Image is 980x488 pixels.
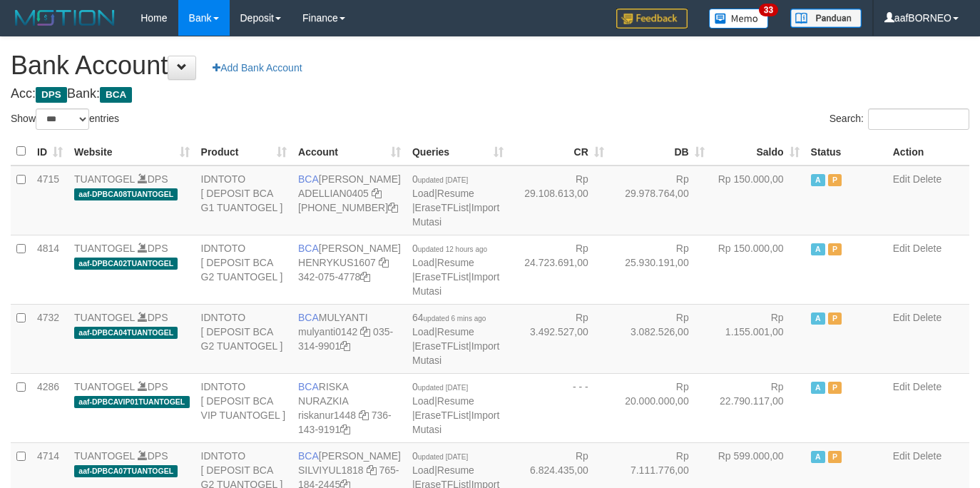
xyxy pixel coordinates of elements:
[36,87,67,103] span: DPS
[68,138,195,166] th: Website: activate to sort column ascending
[367,464,377,476] a: Copy SILVIYUL1818 to clipboard
[340,340,350,352] a: Copy 0353149901 to clipboard
[893,450,910,462] a: Edit
[31,166,68,235] td: 4715
[424,315,486,322] span: updated 6 mins ago
[360,271,370,283] a: Copy 3420754778 to clipboard
[610,373,710,442] td: Rp 20.000.000,00
[298,450,319,462] span: BCA
[412,381,468,392] span: 0
[298,464,364,476] a: SILVIYUL1818
[412,243,487,254] span: 0
[298,257,376,268] a: HENRYKUS1607
[298,381,319,392] span: BCA
[437,464,474,476] a: Resume
[74,188,178,200] span: aaf-DPBCA08TUANTOGEL
[372,188,382,199] a: Copy ADELLIAN0405 to clipboard
[412,173,468,185] span: 0
[68,304,195,373] td: DPS
[412,188,434,199] a: Load
[74,173,135,185] a: TUANTOGEL
[412,271,499,297] a: Import Mutasi
[811,174,825,186] span: Active
[11,7,119,29] img: MOTION_logo.png
[74,327,178,339] span: aaf-DPBCA04TUANTOGEL
[710,138,805,166] th: Saldo: activate to sort column ascending
[68,166,195,235] td: DPS
[298,326,357,337] a: mulyanti0142
[388,202,398,213] a: Copy 5655032115 to clipboard
[31,138,68,166] th: ID: activate to sort column ascending
[74,450,135,462] a: TUANTOGEL
[11,87,969,101] h4: Acc: Bank:
[710,235,805,304] td: Rp 150.000,00
[828,382,842,394] span: Paused
[298,410,356,421] a: riskanur1448
[298,312,319,323] span: BCA
[811,312,825,325] span: Active
[195,235,292,304] td: IDNTOTO [ DEPOSIT BCA G2 TUANTOGEL ]
[292,138,407,166] th: Account: activate to sort column ascending
[887,138,969,166] th: Action
[710,304,805,373] td: Rp 1.155.001,00
[412,257,434,268] a: Load
[412,312,486,323] span: 64
[412,243,499,297] span: | | |
[340,424,350,435] a: Copy 7361439191 to clipboard
[811,382,825,394] span: Active
[913,381,941,392] a: Delete
[415,202,469,213] a: EraseTFList
[437,257,474,268] a: Resume
[893,312,910,323] a: Edit
[360,326,370,337] a: Copy mulyanti0142 to clipboard
[412,340,499,366] a: Import Mutasi
[359,410,369,421] a: Copy riskanur1448 to clipboard
[412,450,468,462] span: 0
[195,138,292,166] th: Product: activate to sort column ascending
[292,304,407,373] td: MULYANTI 035-314-9901
[828,174,842,186] span: Paused
[437,188,474,199] a: Resume
[412,395,434,407] a: Load
[418,245,487,253] span: updated 12 hours ago
[412,410,499,435] a: Import Mutasi
[415,410,469,421] a: EraseTFList
[913,450,941,462] a: Delete
[828,312,842,325] span: Paused
[610,138,710,166] th: DB: activate to sort column ascending
[418,176,468,184] span: updated [DATE]
[509,304,610,373] td: Rp 3.492.527,00
[74,465,178,477] span: aaf-DPBCA07TUANTOGEL
[710,373,805,442] td: Rp 22.790.117,00
[100,87,132,103] span: BCA
[31,304,68,373] td: 4732
[412,312,499,366] span: | | |
[203,56,311,80] a: Add Bank Account
[195,304,292,373] td: IDNTOTO [ DEPOSIT BCA G2 TUANTOGEL ]
[11,108,119,130] label: Show entries
[292,235,407,304] td: [PERSON_NAME] 342-075-4778
[11,51,969,80] h1: Bank Account
[790,9,862,28] img: panduan.png
[893,173,910,185] a: Edit
[298,243,319,254] span: BCA
[759,4,778,16] span: 33
[36,108,89,130] select: Showentries
[437,395,474,407] a: Resume
[437,326,474,337] a: Resume
[509,166,610,235] td: Rp 29.108.613,00
[418,384,468,392] span: updated [DATE]
[379,257,389,268] a: Copy HENRYKUS1607 to clipboard
[709,9,769,29] img: Button%20Memo.svg
[412,173,499,228] span: | | |
[74,381,135,392] a: TUANTOGEL
[913,312,941,323] a: Delete
[811,451,825,463] span: Active
[710,166,805,235] td: Rp 150.000,00
[893,381,910,392] a: Edit
[412,464,434,476] a: Load
[415,271,469,283] a: EraseTFList
[828,243,842,255] span: Paused
[418,453,468,461] span: updated [DATE]
[74,258,178,270] span: aaf-DPBCA02TUANTOGEL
